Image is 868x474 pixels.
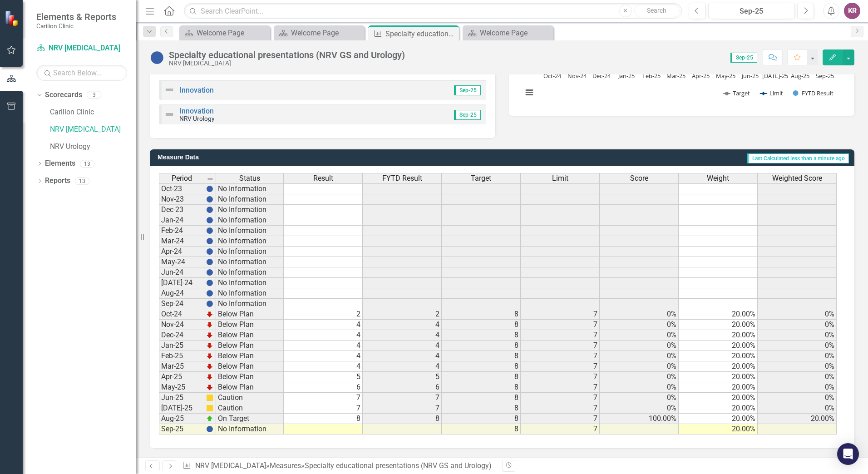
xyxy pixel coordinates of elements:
[552,174,568,183] span: Limit
[600,403,679,414] td: 0%
[216,372,284,382] td: Below Plan
[45,90,82,100] a: Scorecards
[747,153,849,163] span: Last Calculated less than a minute ago
[521,414,600,424] td: 7
[216,183,284,194] td: No Information
[758,351,837,361] td: 0%
[159,257,204,267] td: May-24
[159,226,204,236] td: Feb-24
[206,405,213,412] img: cBAA0RP0Y6D5n+AAAAAElFTkSuQmCC
[442,393,521,403] td: 8
[169,50,405,60] div: Specialty educational presentations (NRV GS and Urology)
[216,320,284,330] td: Below Plan
[679,393,758,403] td: 20.00%
[647,7,666,14] span: Search
[844,3,860,19] div: KR
[207,175,214,183] img: 8DAGhfEEPCf229AAAAAElFTkSuQmCC
[630,174,648,183] span: Score
[442,382,521,393] td: 8
[169,60,405,67] div: NRV [MEDICAL_DATA]
[760,89,783,97] button: Show Limit
[50,107,136,118] a: Carilion Clinic
[284,341,363,351] td: 4
[216,236,284,247] td: No Information
[276,27,362,39] a: Welcome Page
[284,393,363,403] td: 7
[716,72,735,80] text: May-25
[305,461,492,470] div: Specialty educational presentations (NRV GS and Urology)
[634,5,680,17] button: Search
[172,174,192,183] span: Period
[206,206,213,213] img: BgCOk07PiH71IgAAAABJRU5ErkJggg==
[600,330,679,341] td: 0%
[679,309,758,320] td: 20.00%
[216,194,284,205] td: No Information
[36,43,127,54] a: NRV [MEDICAL_DATA]
[679,424,758,434] td: 20.00%
[159,194,204,205] td: Nov-23
[206,311,213,318] img: TnMDeAgwAPMxUmUi88jYAAAAAElFTkSuQmCC
[206,331,213,339] img: TnMDeAgwAPMxUmUi88jYAAAAAElFTkSuQmCC
[182,461,495,471] div: » »
[216,330,284,341] td: Below Plan
[216,267,284,278] td: No Information
[600,309,679,320] td: 0%
[454,110,481,120] span: Sep-25
[216,414,284,424] td: On Target
[521,361,600,372] td: 7
[313,174,333,183] span: Result
[239,174,260,183] span: Status
[816,72,834,80] text: Sep-25
[521,372,600,382] td: 7
[442,403,521,414] td: 8
[523,86,536,99] button: View chart menu, Chart
[206,258,213,266] img: BgCOk07PiH71IgAAAABJRU5ErkJggg==
[197,27,268,39] div: Welcome Page
[762,72,788,80] text: [DATE]-25
[679,361,758,372] td: 20.00%
[159,183,204,194] td: Oct-23
[363,361,442,372] td: 4
[216,361,284,372] td: Below Plan
[471,174,491,183] span: Target
[730,53,757,63] span: Sep-25
[179,107,214,115] a: Innovation
[159,382,204,393] td: May-25
[363,330,442,341] td: 4
[679,414,758,424] td: 20.00%
[5,10,20,26] img: ClearPoint Strategy
[758,320,837,330] td: 0%
[521,341,600,351] td: 7
[216,215,284,226] td: No Information
[363,372,442,382] td: 5
[692,72,710,80] text: Apr-25
[206,290,213,297] img: BgCOk07PiH71IgAAAABJRU5ErkJggg==
[36,22,116,30] small: Carilion Clinic
[600,341,679,351] td: 0%
[216,257,284,267] td: No Information
[159,330,204,341] td: Dec-24
[791,72,809,80] text: Aug-25
[284,309,363,320] td: 2
[216,247,284,257] td: No Information
[758,361,837,372] td: 0%
[679,341,758,351] td: 20.00%
[567,72,587,80] text: Nov-24
[206,321,213,328] img: TnMDeAgwAPMxUmUi88jYAAAAAElFTkSuQmCC
[36,11,116,22] span: Elements & Reports
[521,309,600,320] td: 7
[480,27,551,39] div: Welcome Page
[80,160,94,168] div: 13
[442,372,521,382] td: 8
[600,372,679,382] td: 0%
[679,320,758,330] td: 20.00%
[363,341,442,351] td: 4
[793,89,834,97] button: Show FYTD Result
[708,3,795,19] button: Sep-25
[679,403,758,414] td: 20.00%
[758,330,837,341] td: 0%
[592,72,611,80] text: Dec-24
[159,236,204,247] td: Mar-24
[206,217,213,224] img: BgCOk07PiH71IgAAAABJRU5ErkJggg==
[184,3,682,19] input: Search ClearPoint...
